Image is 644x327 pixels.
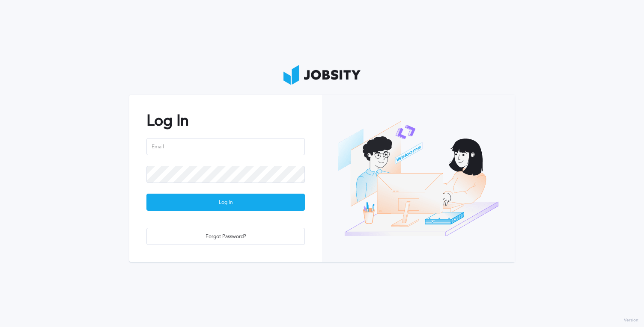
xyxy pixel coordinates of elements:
button: Log In [146,194,305,211]
button: Forgot Password? [146,228,305,245]
input: Email [146,138,305,155]
h2: Log In [146,112,305,130]
div: Forgot Password? [147,228,304,245]
div: Log In [147,194,304,211]
label: Version: [624,318,640,323]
